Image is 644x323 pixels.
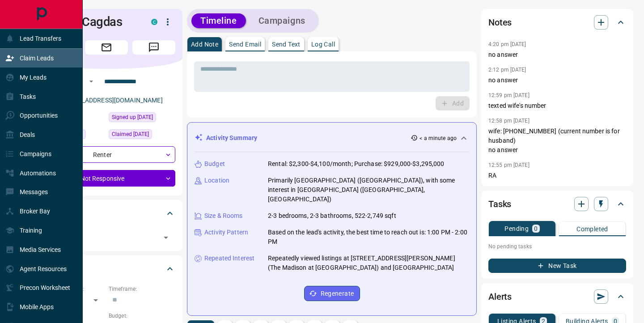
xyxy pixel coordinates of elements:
[191,41,218,47] p: Add Note
[204,176,229,185] p: Location
[206,133,257,143] p: Activity Summary
[160,231,172,244] button: Open
[488,67,526,73] p: 2:12 pm [DATE]
[304,286,360,301] button: Regenerate
[250,13,314,28] button: Campaigns
[112,130,149,139] span: Claimed [DATE]
[488,101,626,110] p: texted wife's number
[85,40,128,55] span: Email
[488,193,626,215] div: Tasks
[488,92,530,98] p: 12:59 pm [DATE]
[534,225,538,232] p: 0
[204,254,254,263] p: Repeated Interest
[488,118,530,124] p: 12:58 pm [DATE]
[204,159,225,169] p: Budget
[488,289,512,304] h2: Alerts
[204,211,243,221] p: Size & Rooms
[195,130,469,146] div: Activity Summary< a minute ago
[109,112,175,125] div: Tue Jun 03 2025
[109,285,175,293] p: Timeframe:
[272,41,301,47] p: Send Text
[488,76,626,85] p: no answer
[311,41,335,47] p: Log Call
[38,258,175,280] div: Criteria
[38,146,175,163] div: Renter
[419,134,457,142] p: < a minute ago
[38,170,175,187] div: Not Responsive
[109,312,175,320] p: Budget:
[488,15,512,30] h2: Notes
[488,162,530,168] p: 12:55 pm [DATE]
[488,240,626,253] p: No pending tasks
[191,13,246,28] button: Timeline
[38,15,138,29] h1: Cigdem Cagdas
[488,259,626,273] button: New Task
[204,228,248,237] p: Activity Pattern
[109,129,175,142] div: Tue Jun 03 2025
[268,228,469,246] p: Based on the lead's activity, the best time to reach out is: 1:00 PM - 2:00 PM
[488,197,511,211] h2: Tasks
[488,41,526,47] p: 4:20 pm [DATE]
[38,203,175,224] div: Tags
[112,113,153,122] span: Signed up [DATE]
[488,171,626,180] p: RA
[576,226,608,232] p: Completed
[268,254,469,272] p: Repeatedly viewed listings at [STREET_ADDRESS][PERSON_NAME] (The Madison at [GEOGRAPHIC_DATA]) an...
[132,40,175,55] span: Message
[229,41,261,47] p: Send Email
[504,225,529,232] p: Pending
[62,97,163,104] a: [EMAIL_ADDRESS][DOMAIN_NAME]
[268,176,469,204] p: Primarily [GEOGRAPHIC_DATA] ([GEOGRAPHIC_DATA]), with some interest in [GEOGRAPHIC_DATA] ([GEOGRA...
[488,12,626,33] div: Notes
[488,50,626,59] p: no answer
[488,286,626,307] div: Alerts
[268,211,396,221] p: 2-3 bedrooms, 2-3 bathrooms, 522-2,749 sqft
[151,19,157,25] div: condos.ca
[488,127,626,155] p: wife: [PHONE_NUMBER] (current number is for husband) no answer
[268,159,445,169] p: Rental: $2,300-$4,100/month; Purchase: $929,000-$3,295,000
[86,76,97,87] button: Open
